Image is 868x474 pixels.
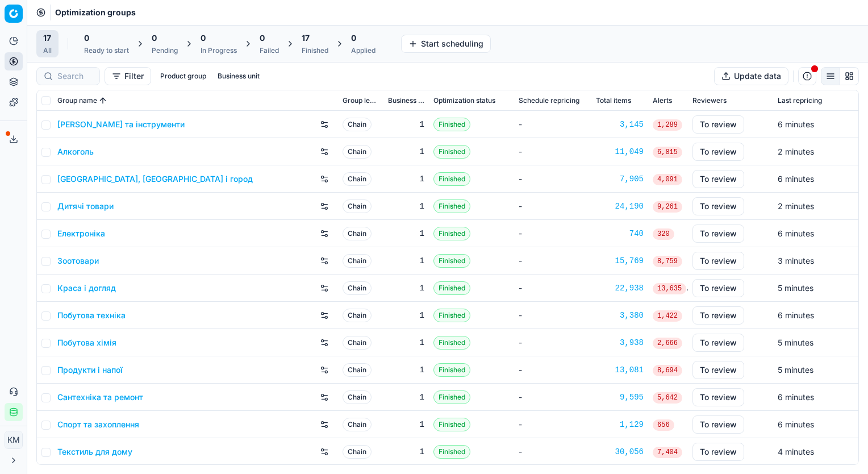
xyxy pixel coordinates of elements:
[84,32,89,44] span: 0
[596,228,644,239] a: 740
[55,7,136,18] nav: breadcrumb
[57,364,123,376] a: Продукти і напої
[596,364,644,376] a: 13,081
[596,419,644,430] div: 1,129
[692,415,744,434] button: To review
[343,336,372,350] span: Chain
[57,201,114,212] a: Дитячі товари
[97,95,108,106] button: Sorted by Group name ascending
[433,96,495,105] span: Optimization status
[43,32,51,44] span: 17
[692,334,744,352] button: To review
[343,390,372,404] span: Chain
[692,361,744,379] button: To review
[514,220,591,247] td: -
[388,364,424,376] div: 1
[778,228,814,238] span: 6 minutes
[653,419,674,431] span: 656
[596,173,644,185] div: 7,905
[514,302,591,329] td: -
[302,32,310,44] span: 17
[653,96,672,105] span: Alerts
[260,32,265,44] span: 0
[43,46,52,55] div: All
[388,146,424,157] div: 1
[433,199,470,213] span: Finished
[778,338,813,347] span: 5 minutes
[514,411,591,438] td: -
[596,96,631,105] span: Total items
[57,119,185,130] a: [PERSON_NAME] та інструменти
[388,96,424,105] span: Business unit
[433,118,470,131] span: Finished
[57,446,132,458] a: Текстиль для дому
[514,247,591,275] td: -
[514,193,591,220] td: -
[343,363,372,377] span: Chain
[596,146,644,157] a: 11,049
[302,46,328,55] div: Finished
[388,392,424,403] div: 1
[653,256,682,267] span: 8,759
[596,119,644,130] a: 3,145
[388,255,424,267] div: 1
[692,197,744,215] button: To review
[692,279,744,297] button: To review
[388,337,424,348] div: 1
[778,119,814,129] span: 6 minutes
[433,363,470,377] span: Finished
[57,337,116,348] a: Побутова хімія
[260,46,279,55] div: Failed
[596,255,644,267] a: 15,769
[653,174,682,185] span: 4,091
[55,7,136,18] span: Optimization groups
[351,32,356,44] span: 0
[84,46,129,55] div: Ready to start
[388,173,424,185] div: 1
[343,254,372,268] span: Chain
[514,111,591,138] td: -
[514,275,591,302] td: -
[692,306,744,325] button: To review
[433,227,470,240] span: Finished
[388,201,424,212] div: 1
[433,390,470,404] span: Finished
[653,338,682,349] span: 2,666
[5,431,23,449] button: КM
[596,310,644,321] a: 3,380
[778,310,814,320] span: 6 minutes
[519,96,579,105] span: Schedule repricing
[692,96,727,105] span: Reviewers
[57,146,94,157] a: Алкоголь
[653,283,686,294] span: 13,635
[388,119,424,130] div: 1
[388,446,424,458] div: 1
[514,384,591,411] td: -
[388,310,424,321] div: 1
[388,282,424,294] div: 1
[778,419,814,429] span: 6 minutes
[433,445,470,459] span: Finished
[778,147,814,156] span: 2 minutes
[778,447,814,456] span: 4 minutes
[778,96,822,105] span: Last repricing
[653,228,674,240] span: 320
[514,165,591,193] td: -
[343,96,379,105] span: Group level
[343,118,372,131] span: Chain
[778,283,813,293] span: 5 minutes
[201,32,206,44] span: 0
[653,310,682,322] span: 1,422
[653,119,682,131] span: 1,289
[778,256,814,265] span: 3 minutes
[596,282,644,294] a: 22,938
[596,392,644,403] a: 9,595
[692,388,744,406] button: To review
[692,252,744,270] button: To review
[514,356,591,384] td: -
[596,337,644,348] a: 3,938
